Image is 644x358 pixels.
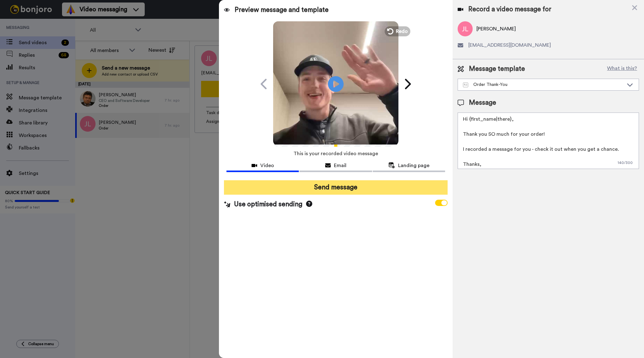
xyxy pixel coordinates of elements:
span: Message [469,98,496,108]
button: Send message [224,180,448,195]
span: Email [334,162,346,169]
span: This is your recorded video message [293,147,378,161]
span: [EMAIL_ADDRESS][DOMAIN_NAME] [468,41,551,49]
span: Message template [469,64,525,74]
div: Order Thank-You [463,82,624,88]
textarea: Hi {first_name|there}, Thank you SO much for your order! I recorded a message for you - check it ... [458,113,639,169]
img: Message-temps.svg [463,82,468,87]
span: Use optimised sending [234,200,302,209]
span: Landing page [398,162,429,169]
button: What is this? [605,64,639,74]
span: Video [260,162,274,169]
